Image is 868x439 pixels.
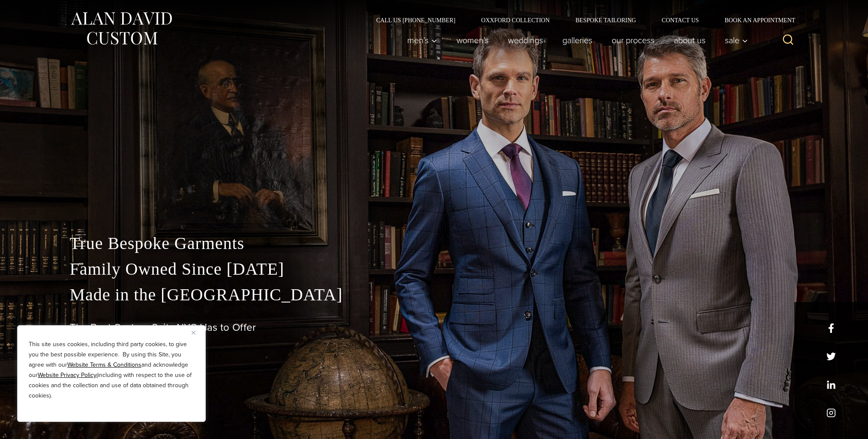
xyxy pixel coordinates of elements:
[826,380,836,389] a: linkedin
[192,331,195,335] img: Close
[70,9,173,47] img: Alan David Custom
[602,32,664,49] a: Our Process
[363,17,799,23] nav: Secondary Navigation
[67,360,141,369] a: Website Terms & Conditions
[70,231,799,308] p: True Bespoke Garments Family Owned Since [DATE] Made in the [GEOGRAPHIC_DATA]
[712,17,798,23] a: Book an Appointment
[397,32,752,49] nav: Primary Navigation
[38,371,96,380] a: Website Privacy Policy
[649,17,712,23] a: Contact Us
[498,32,553,49] a: weddings
[363,17,469,23] a: Call Us [PHONE_NUMBER]
[553,32,602,49] a: Galleries
[29,339,194,401] p: This site uses cookies, including third party cookies, to give you the best possible experience. ...
[725,36,748,44] span: Sale
[778,30,799,50] button: View Search Form
[826,352,836,361] a: x/twitter
[468,17,562,23] a: Oxxford Collection
[447,32,498,49] a: Women’s
[562,17,649,23] a: Bespoke Tailoring
[826,323,836,333] a: facebook
[664,32,715,49] a: About Us
[192,327,202,338] button: Close
[407,36,437,44] span: Men’s
[826,408,836,418] a: instagram
[70,321,799,334] h1: The Best Custom Suits NYC Has to Offer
